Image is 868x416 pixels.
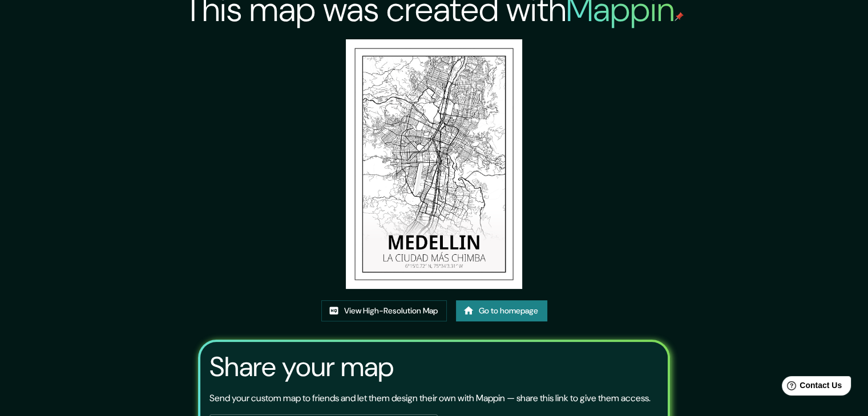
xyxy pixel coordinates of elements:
[675,12,684,21] img: mappin-pin
[456,300,547,321] a: Go to homepage
[321,300,447,321] a: View High-Resolution Map
[766,372,855,403] iframe: Help widget launcher
[346,39,523,289] img: created-map
[209,391,651,405] p: Send your custom map to friends and let them design their own with Mappin — share this link to gi...
[209,351,394,383] h3: Share your map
